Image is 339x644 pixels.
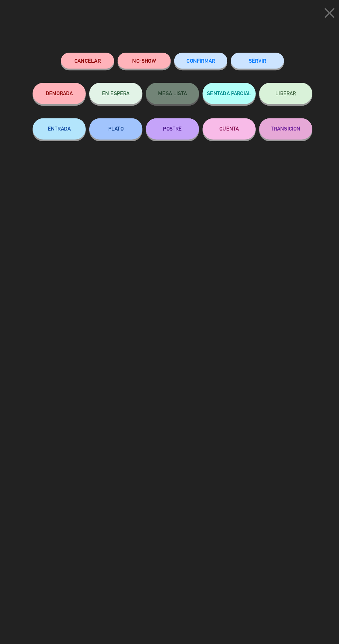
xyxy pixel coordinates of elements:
button: ENTRADA [33,117,85,138]
button: CUENTA [199,117,251,138]
button: POSTRE [144,117,195,138]
button: Cancelar [61,53,112,69]
span: LIBERAR [270,90,290,96]
button: SERVIR [227,53,278,69]
button: close [312,5,334,26]
button: PLATO [88,117,140,138]
span: CONFIRMAR [183,58,211,64]
button: MESA LISTA [144,82,195,103]
button: SENTADA PARCIAL [199,82,251,103]
button: TRANSICIÓN [254,117,306,138]
i: close [314,6,332,23]
button: NO-SHOW [116,53,168,69]
button: LIBERAR [254,82,306,103]
button: DEMORADA [33,82,85,103]
button: CONFIRMAR [171,53,223,69]
button: EN ESPERA [88,82,140,103]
